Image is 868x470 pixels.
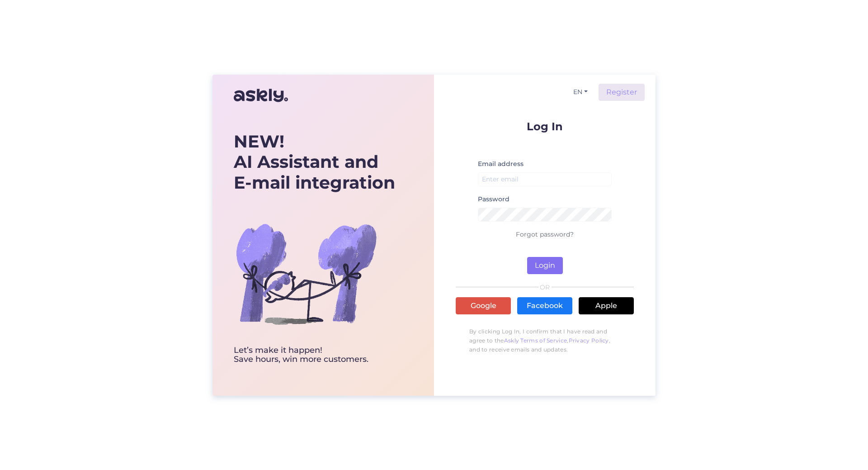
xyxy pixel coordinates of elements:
[234,131,284,152] b: NEW!
[478,195,509,204] label: Password
[234,346,395,364] div: Let’s make it happen! Save hours, win more customers.
[234,131,395,193] div: AI Assistant and E-mail integration
[579,297,634,314] a: Apple
[516,230,574,238] a: Forgot password?
[527,257,563,274] button: Login
[456,297,511,314] a: Google
[478,172,612,186] input: Enter email
[517,297,572,314] a: Facebook
[538,284,552,290] span: OR
[234,85,288,106] img: Askly
[478,159,524,169] label: Email address
[570,85,591,99] button: EN
[234,201,378,346] img: bg-askly
[456,121,634,132] p: Log In
[599,84,645,101] a: Register
[504,337,567,344] a: Askly Terms of Service
[569,337,609,344] a: Privacy Policy
[456,323,634,359] p: By clicking Log In, I confirm that I have read and agree to the , , and to receive emails and upd...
